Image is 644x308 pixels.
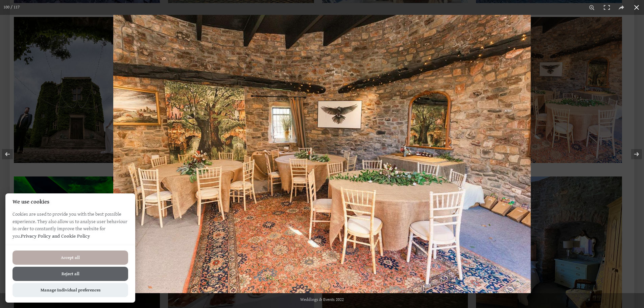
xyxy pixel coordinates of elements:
p: Cookies are used to provide you with the best possible experience. They also allow us to analyse ... [5,211,135,245]
div: Weddings & Events 2022 [251,293,393,307]
button: Accept all [13,251,128,265]
h2: We use cookies [5,199,135,205]
a: Privacy Policy and Cookie Policy [21,233,90,239]
button: Manage Individual preferences [13,283,128,297]
img: Turret_8.original.jpeg [113,15,531,293]
button: Reject all [13,267,128,281]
